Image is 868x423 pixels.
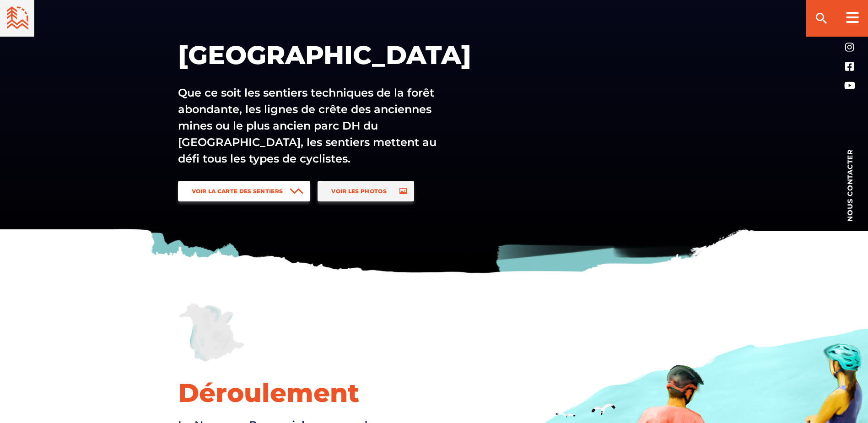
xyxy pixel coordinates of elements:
[318,181,414,201] a: Voir les photos
[178,181,311,201] a: Voir la carte des sentiers
[846,149,853,222] span: Nous contacter
[331,188,387,195] span: Voir les photos
[178,39,517,71] h1: [GEOGRAPHIC_DATA]
[178,377,427,409] h2: Déroulement
[192,188,283,195] span: Voir la carte des sentiers
[178,85,456,167] p: Que ce soit les sentiers techniques de la forêt abondante, les lignes de crête des anciennes mine...
[814,11,829,26] ion-icon: search
[831,146,868,224] a: Nous contacter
